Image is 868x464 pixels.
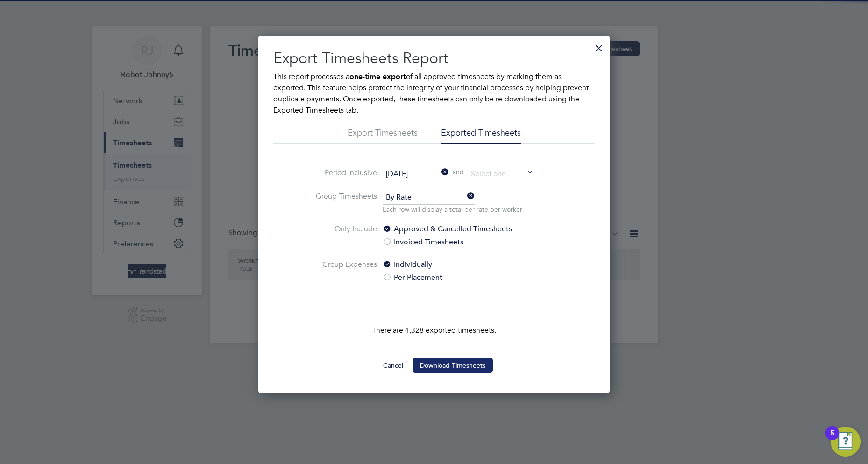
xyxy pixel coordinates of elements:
[307,223,377,248] label: Only Include
[383,191,475,205] span: By Rate
[273,49,595,68] h2: Export Timesheets Report
[307,191,377,212] label: Group Timesheets
[383,223,539,235] label: Approved & Cancelled Timesheets
[830,433,834,445] div: 5
[383,167,449,181] input: Select one
[449,167,468,181] span: and
[831,427,861,457] button: Open Resource Center, 5 new notifications
[273,71,595,116] p: This report processes a of all approved timesheets by marking them as exported. This feature help...
[383,272,539,283] label: Per Placement
[307,167,377,179] label: Period Inclusive
[349,72,406,81] b: one-time export
[413,358,493,373] button: Download Timesheets
[383,259,539,270] label: Individually
[383,205,522,214] p: Each row will display a total per rate per worker
[383,236,539,248] label: Invoiced Timesheets
[348,127,418,144] li: Export Timesheets
[376,358,411,373] button: Cancel
[273,325,595,336] p: There are 4,328 exported timesheets.
[441,127,521,144] li: Exported Timesheets
[307,259,377,283] label: Group Expenses
[468,167,534,181] input: Select one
